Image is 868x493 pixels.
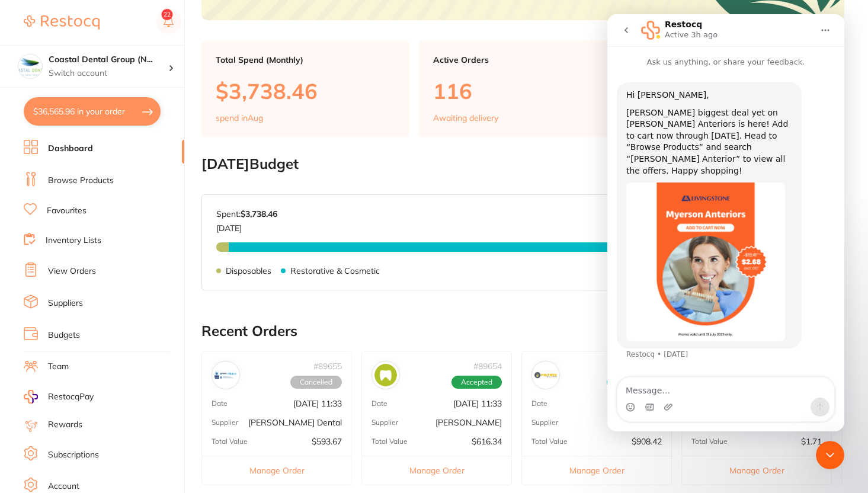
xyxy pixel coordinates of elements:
[371,399,387,408] p: Date
[248,418,342,427] p: [PERSON_NAME] Dental
[241,209,277,219] strong: $3,738.46
[473,361,502,371] p: # 89654
[48,265,96,277] a: View Orders
[682,456,831,485] button: Manage Order
[293,399,342,408] p: [DATE] 11:33
[48,297,83,309] a: Suppliers
[531,399,547,408] p: Date
[531,437,568,446] p: Total Value
[226,266,271,276] p: Disposables
[435,418,502,427] p: [PERSON_NAME]
[607,376,662,389] span: Completed
[48,175,114,187] a: Browse Products
[216,55,395,65] p: Total Spend (Monthly)
[46,235,101,246] a: Inventory Lists
[48,449,99,461] a: Subscriptions
[201,156,844,172] h2: [DATE] Budget
[472,437,502,446] p: $616.34
[522,456,671,485] button: Manage Order
[312,437,342,446] p: $593.67
[607,14,844,431] iframe: Intercom live chat
[201,323,844,340] h2: Recent Orders
[202,456,351,485] button: Manage Order
[24,97,161,126] button: $36,565.96 in your order
[47,205,87,217] a: Favourites
[801,437,822,446] p: $1.71
[374,364,397,386] img: Kulzer
[214,364,237,386] img: Erskine Dental
[290,376,342,389] span: Cancelled
[453,399,502,408] p: [DATE] 11:33
[48,481,79,492] a: Account
[371,418,398,427] p: Supplier
[433,79,613,103] p: 116
[419,41,627,137] a: Active Orders116Awaiting delivery
[24,390,94,404] a: RestocqPay
[290,266,380,276] p: Restorative & Cosmetic
[691,437,728,446] p: Total Value
[216,79,395,103] p: $3,738.46
[49,54,168,66] h4: Coastal Dental Group (Newcastle)
[531,418,558,427] p: Supplier
[371,437,408,446] p: Total Value
[534,364,557,386] img: Matrixdental
[24,9,100,36] a: Restocq Logo
[433,55,613,65] p: Active Orders
[48,143,93,155] a: Dashboard
[48,329,80,341] a: Budgets
[48,419,82,431] a: Rewards
[433,113,498,123] p: Awaiting delivery
[24,15,100,30] img: Restocq Logo
[216,209,277,219] p: Spent:
[48,391,94,403] span: RestocqPay
[212,399,228,408] p: Date
[212,437,248,446] p: Total Value
[362,456,511,485] button: Manage Order
[816,441,844,469] iframe: Intercom live chat
[212,418,238,427] p: Supplier
[632,437,662,446] p: $908.42
[201,41,409,137] a: Total Spend (Monthly)$3,738.46spend inAug
[216,113,263,123] p: spend in Aug
[48,361,69,373] a: Team
[18,55,42,78] img: Coastal Dental Group (Newcastle)
[313,361,342,371] p: # 89655
[24,390,38,404] img: RestocqPay
[216,219,277,233] p: [DATE]
[49,68,168,79] p: Switch account
[451,376,502,389] span: Accepted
